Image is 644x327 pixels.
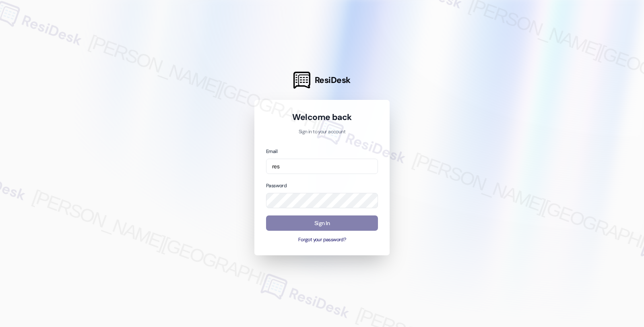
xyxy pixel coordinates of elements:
[293,72,310,89] img: ResiDesk Logo
[266,128,378,136] p: Sign in to your account
[315,75,351,86] span: ResiDesk
[266,182,287,189] label: Password
[266,236,378,244] button: Forgot your password?
[266,159,378,174] input: name@example.com
[266,215,378,231] button: Sign In
[266,148,277,155] label: Email
[266,112,378,123] h1: Welcome back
